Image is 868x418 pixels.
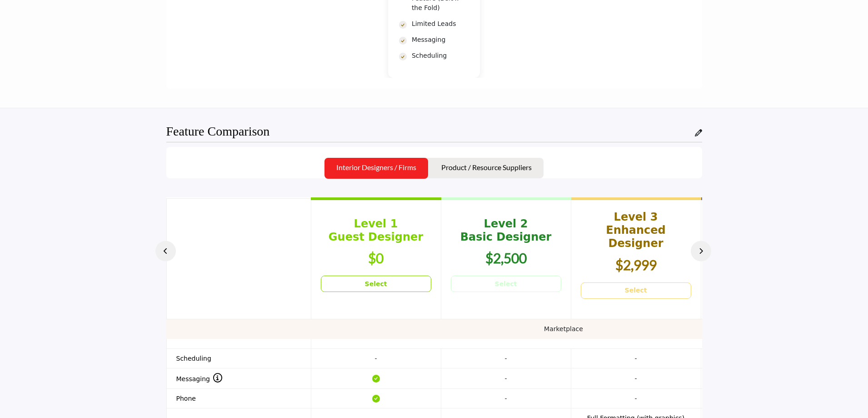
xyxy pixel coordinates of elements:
[336,162,416,173] p: Interior Designers / Firms
[166,349,311,368] th: Scheduling
[166,124,270,139] h2: Feature Comparison
[441,349,571,368] td: -
[176,375,222,383] span: Messaging
[166,389,311,408] th: Phone
[155,241,176,261] button: Prev Button
[441,389,571,408] td: -
[691,241,711,261] button: Next Button
[571,389,701,408] td: -
[412,35,469,45] p: Messaging
[571,368,701,389] td: -
[412,51,469,60] p: Scheduling
[311,349,441,368] td: -
[441,368,571,389] td: -
[412,19,469,29] p: Limited Leads
[571,349,701,368] td: -
[324,158,428,179] button: Interior Designers / Firms
[441,162,532,173] p: Product / Resource Suppliers
[429,158,544,179] button: Product / Resource Suppliers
